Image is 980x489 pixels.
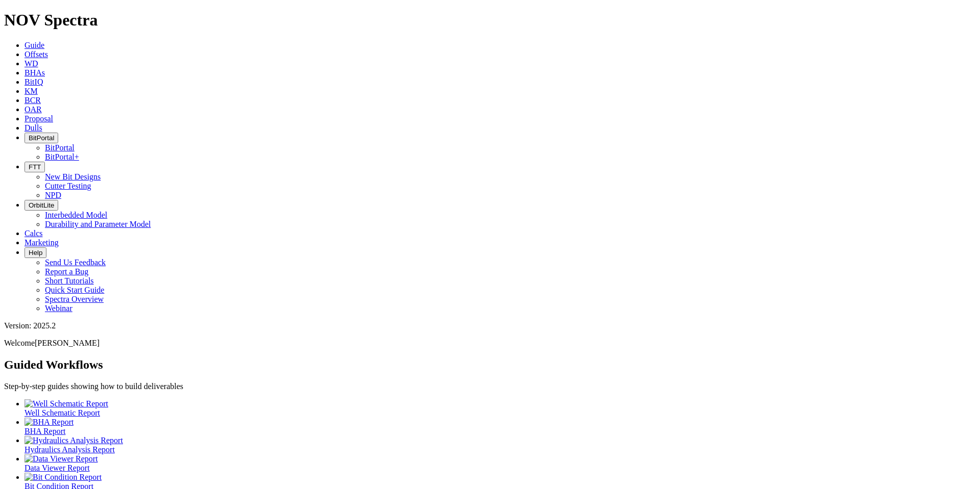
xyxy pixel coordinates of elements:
a: BitPortal [45,143,75,152]
h2: Guided Workflows [4,358,976,372]
a: Cutter Testing [45,182,91,190]
a: NPD [45,191,61,199]
a: BitPortal+ [45,152,79,161]
span: Hydraulics Analysis Report [24,445,115,454]
button: Help [24,247,46,258]
a: Hydraulics Analysis Report Hydraulics Analysis Report [24,436,976,454]
a: Calcs [24,229,43,238]
a: KM [24,87,38,95]
span: OrbitLite [29,201,54,209]
a: Webinar [45,304,72,313]
span: FTT [29,163,41,171]
a: New Bit Designs [45,172,101,181]
a: Report a Bug [45,267,88,276]
a: BitIQ [24,78,43,86]
p: Welcome [4,339,976,348]
h1: NOV Spectra [4,11,976,30]
button: OrbitLite [24,200,58,211]
a: Offsets [24,50,48,59]
a: Durability and Parameter Model [45,220,151,228]
span: Help [29,249,42,256]
img: BHA Report [24,418,73,427]
span: Data Viewer Report [24,464,90,472]
a: Short Tutorials [45,276,94,285]
a: WD [24,59,38,68]
a: Dulls [24,123,42,132]
a: BHA Report BHA Report [24,418,976,435]
a: BCR [24,96,41,105]
a: Well Schematic Report Well Schematic Report [24,399,976,417]
a: Marketing [24,238,59,247]
img: Well Schematic Report [24,399,108,408]
a: OAR [24,105,42,114]
span: [PERSON_NAME] [35,339,100,347]
div: Version: 2025.2 [4,321,976,330]
button: FTT [24,162,45,172]
a: Data Viewer Report Data Viewer Report [24,454,976,472]
a: BHAs [24,68,45,77]
a: Interbedded Model [45,211,107,219]
img: Data Viewer Report [24,454,98,464]
button: BitPortal [24,133,58,143]
a: Guide [24,41,44,49]
p: Step-by-step guides showing how to build deliverables [4,382,976,391]
img: Hydraulics Analysis Report [24,436,123,445]
a: Proposal [24,114,53,123]
a: Quick Start Guide [45,286,104,294]
a: Send Us Feedback [45,258,106,267]
a: Spectra Overview [45,295,104,303]
span: BHA Report [24,427,65,435]
span: BitPortal [29,134,54,142]
span: Well Schematic Report [24,408,100,417]
img: Bit Condition Report [24,473,102,482]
